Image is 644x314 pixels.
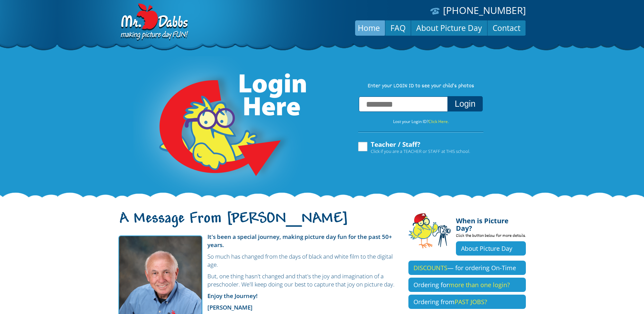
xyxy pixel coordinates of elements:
[207,233,392,249] strong: It's been a special journey, making picture day fun for the past 50+ years.
[413,264,447,272] span: DISCOUNTS
[118,252,398,269] p: So much has changed from the days of black and white film to the digital age.
[456,213,526,232] h4: When is Picture Day?
[118,3,189,41] img: Dabbs Company
[456,241,526,256] a: About Picture Day
[443,4,526,17] a: [PHONE_NUMBER]
[449,281,510,289] span: more than one login?
[411,20,487,36] a: About Picture Day
[207,303,253,311] strong: [PERSON_NAME]
[351,83,491,90] p: Enter your LOGIN ID to see your child’s photos
[351,118,491,125] p: Lost your Login ID?
[428,119,449,124] a: Click Here.
[207,292,258,300] strong: Enjoy the Journey!
[456,232,526,241] p: Click the button below for more details.
[487,20,526,36] a: Contact
[118,216,398,230] h1: A Message From [PERSON_NAME]
[455,298,487,306] span: PAST JOBS?
[118,272,398,289] p: But, one thing hasn't changed and that's the joy and imagination of a preschooler. We'll keep doi...
[357,141,470,154] label: Teacher / Staff?
[408,278,526,292] a: Ordering formore than one login?
[408,261,526,275] a: DISCOUNTS— for ordering On-Time
[408,295,526,309] a: Ordering fromPAST JOBS?
[133,56,307,199] img: Login Here
[371,148,470,155] span: Click if you are a TEACHER or STAFF at THIS school.
[353,20,385,36] a: Home
[385,20,411,36] a: FAQ
[447,96,482,111] button: Login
